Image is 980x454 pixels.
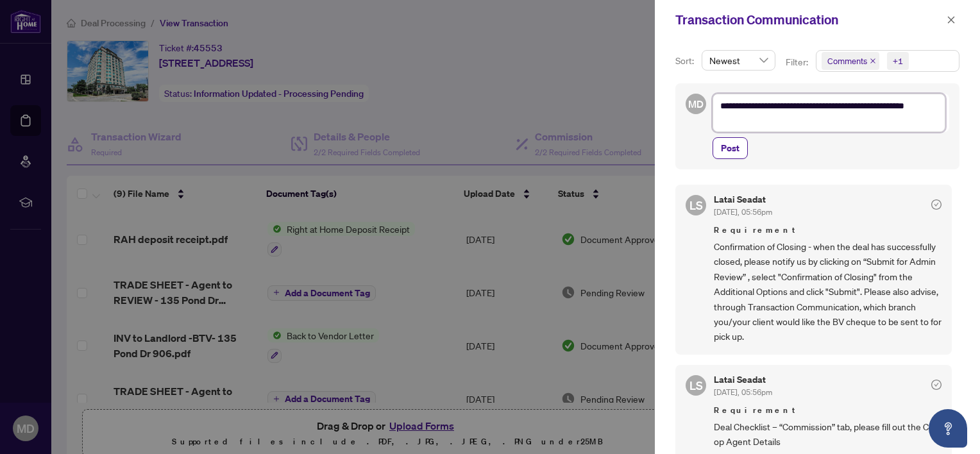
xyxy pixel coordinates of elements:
[713,137,748,159] button: Post
[689,376,703,394] span: LS
[827,55,867,67] span: Comments
[714,387,772,397] span: [DATE], 05:56pm
[822,52,879,70] span: Comments
[929,409,967,448] button: Open asap
[931,199,942,210] span: check-circle
[714,419,942,450] span: Deal Checklist – “Commission” tab, please fill out the Co-op Agent Details
[893,55,903,67] div: +1
[714,375,772,384] h5: Latai Seadat
[714,224,942,237] span: Requirement
[714,239,942,344] span: Confirmation of Closing - when the deal has successfully closed, please notify us by clicking on ...
[675,10,943,29] div: Transaction Communication
[947,15,956,24] span: close
[786,55,810,69] p: Filter:
[721,138,739,158] span: Post
[675,54,697,68] p: Sort:
[689,196,703,214] span: LS
[714,207,772,217] span: [DATE], 05:56pm
[870,58,876,64] span: close
[714,195,772,204] h5: Latai Seadat
[709,51,768,70] span: Newest
[714,404,942,417] span: Requirement
[931,380,942,390] span: check-circle
[688,96,704,112] span: MD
